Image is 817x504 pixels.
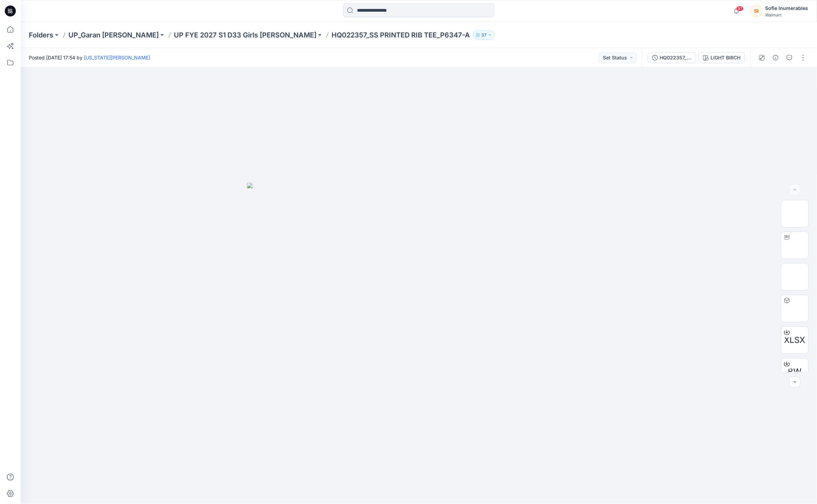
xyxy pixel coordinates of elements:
[660,54,692,61] div: HQ022357_SS RIB TOP_P6347-B
[29,54,150,61] span: Posted [DATE] 17:54 by
[84,55,150,60] a: [US_STATE][PERSON_NAME]
[765,12,808,18] div: Walmart
[473,30,495,40] button: 37
[332,30,470,40] p: HQ022357_SS PRINTED RIB TEE_P6347-A
[481,31,486,39] p: 37
[750,5,763,17] div: SI
[765,4,808,12] div: Sofie Inumerables
[699,52,745,63] button: LIGHT BIRCH
[736,6,744,11] span: 91
[174,30,316,40] a: UP FYE 2027 S1 D33 Girls [PERSON_NAME]
[711,54,741,61] div: LIGHT BIRCH
[29,30,53,40] a: Folders
[785,334,806,346] span: XLSX
[68,30,159,40] a: UP_Garan [PERSON_NAME]
[788,366,802,378] span: BW
[648,52,696,63] button: HQ022357_SS RIB TOP_P6347-B
[770,52,781,63] button: Details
